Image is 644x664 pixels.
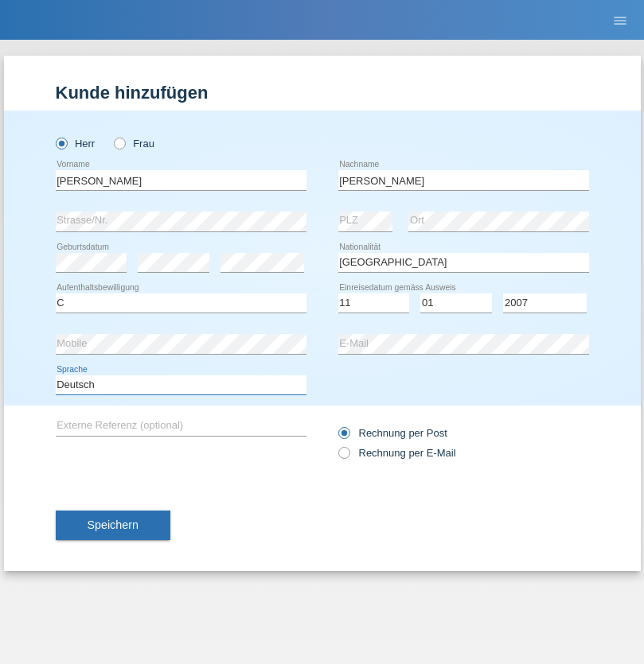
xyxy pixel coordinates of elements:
input: Herr [56,138,66,148]
input: Rechnung per Post [338,427,349,447]
label: Rechnung per Post [338,427,447,439]
input: Frau [114,138,124,148]
label: Rechnung per E-Mail [338,447,456,459]
h1: Kunde hinzufügen [56,83,589,103]
i: menu [612,13,628,29]
label: Frau [114,138,154,149]
a: menu [604,15,636,25]
span: Speichern [88,518,139,531]
label: Herr [56,138,96,149]
input: Rechnung per E-Mail [338,447,349,467]
button: Speichern [56,511,170,541]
